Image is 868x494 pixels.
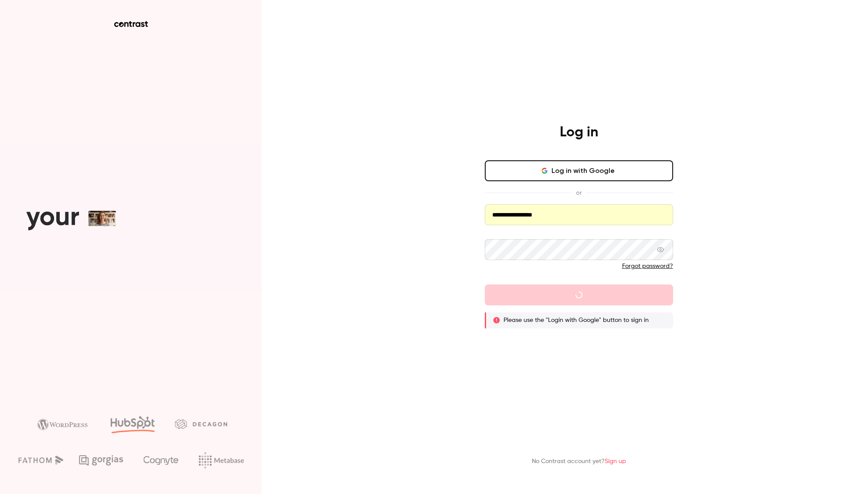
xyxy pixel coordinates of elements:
p: No Contrast account yet? [532,457,626,466]
h4: Log in [560,124,598,141]
a: Sign up [605,458,626,464]
span: or [572,188,586,197]
img: decagon [175,419,227,429]
p: Please use the "Login with Google" button to sign in [504,316,649,325]
button: Log in with Google [485,160,673,181]
a: Forgot password? [622,263,673,269]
